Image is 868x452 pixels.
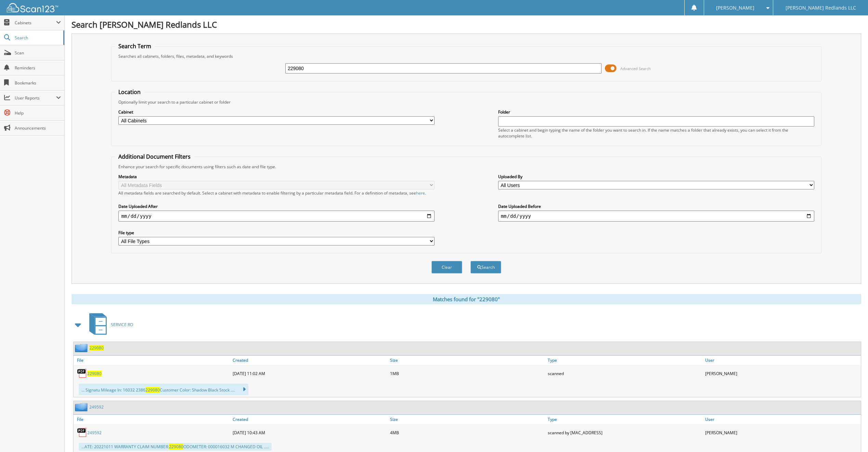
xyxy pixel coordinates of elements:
label: File type [118,230,435,236]
a: User [703,415,861,424]
div: 1MB [388,367,546,380]
div: scanned [546,367,703,380]
img: folder2.png [75,344,89,352]
div: Searches all cabinets, folders, files, metadata, and keywords [115,53,817,59]
label: Uploaded By [498,174,814,180]
a: Created [231,356,388,365]
img: folder2.png [75,403,89,411]
span: Announcements [15,125,61,131]
legend: Location [115,88,144,96]
div: Select a cabinet and begin typing the name of the folder you want to search in. If the name match... [498,127,814,139]
input: end [498,211,814,222]
div: ... Signatu Mileage In: 16032 2386 Customer Color: Shadow Black Stock .... [79,384,248,395]
div: All metadata fields are searched by default. Select a cabinet with metadata to enable filtering b... [118,190,435,196]
span: Reminders [15,65,61,71]
span: Search [15,35,60,41]
a: File [74,415,231,424]
span: SERVICE RO [111,322,133,328]
div: [PERSON_NAME] [703,426,861,439]
a: Created [231,415,388,424]
div: [DATE] 10:43 AM [231,426,388,439]
a: here [416,190,425,196]
img: scan123-logo-white.svg [7,3,58,12]
a: 249592 [87,430,102,436]
div: Enhance your search for specific documents using filters such as date and file type. [115,164,817,170]
legend: Search Term [115,42,155,50]
legend: Additional Document Filters [115,153,194,160]
a: Size [388,356,546,365]
label: Date Uploaded Before [498,203,814,209]
label: Date Uploaded After [118,203,435,209]
span: [PERSON_NAME] Redlands LLC [786,6,856,10]
div: 4MB [388,426,546,439]
label: Cabinet [118,109,435,115]
span: Scan [15,50,61,56]
a: 229080 [89,345,104,351]
div: Optionally limit your search to a particular cabinet or folder [115,99,817,105]
span: 229080 [145,387,160,393]
div: ...ATE: 20221011 WARRANTY CLAIM NUMBER: ODOMETER: 000016032 M CHANGED OIL ..... [79,443,272,451]
span: User Reports [15,95,56,101]
span: Advanced Search [620,66,651,71]
div: scanned by [MAC_ADDRESS] [546,426,703,439]
div: [DATE] 11:02 AM [231,367,388,380]
span: [PERSON_NAME] [716,6,754,10]
button: Clear [431,261,462,274]
a: 249592 [89,404,104,410]
span: Cabinets [15,20,56,26]
label: Metadata [118,174,435,180]
span: Bookmarks [15,80,61,86]
a: Type [546,415,703,424]
span: 229080 [169,444,183,450]
a: File [74,356,231,365]
div: [PERSON_NAME] [703,367,861,380]
img: PDF.png [77,427,87,438]
label: Folder [498,109,814,115]
a: User [703,356,861,365]
button: Search [470,261,501,274]
a: 229080 [87,371,102,376]
div: Matches found for "229080" [72,294,861,304]
a: Size [388,415,546,424]
input: start [118,211,435,222]
a: Type [546,356,703,365]
img: PDF.png [77,368,87,378]
h1: Search [PERSON_NAME] Redlands LLC [72,19,861,30]
a: SERVICE RO [85,311,133,338]
span: Help [15,110,61,116]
